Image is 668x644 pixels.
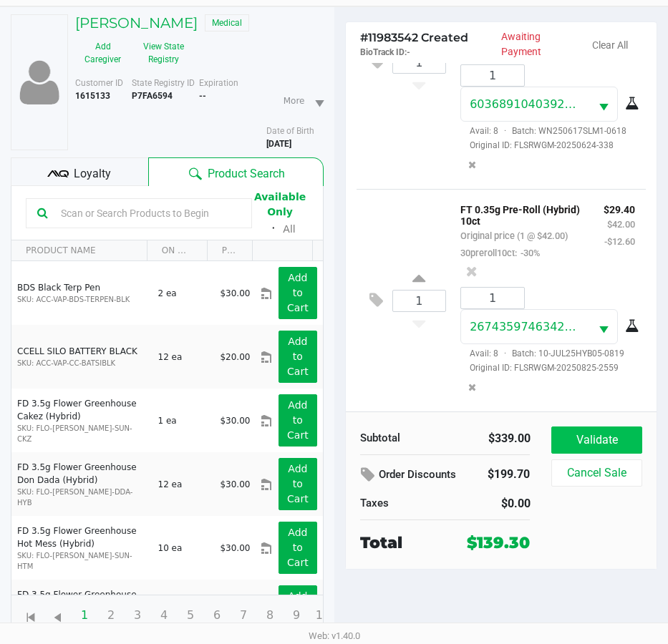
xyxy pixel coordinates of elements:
div: $339.00 [456,430,531,447]
button: All [283,222,295,237]
td: BDS Black Terp Pen [11,261,152,325]
button: Add to Cart [279,267,316,319]
span: $30.00 [220,543,250,553]
span: Product Search [208,165,285,182]
td: FD 3.5g Flower Greenhouse Cakez (Hybrid) [11,389,152,452]
span: ᛫ [264,222,283,235]
b: P7FA6594 [132,91,173,101]
button: Select [590,310,617,343]
button: Add Caregiver [75,35,130,71]
span: Go to the first page [22,609,40,627]
span: Page 9 [283,602,310,629]
span: 2674359746342927 [470,320,586,333]
div: Subtotal [360,430,435,447]
small: -$12.60 [604,236,635,247]
button: Cancel Sale [551,459,642,487]
div: Total [360,531,446,555]
button: Remove the package from the orderLine [463,152,482,178]
th: ON HAND [147,240,207,261]
span: Medical [205,14,249,31]
span: Web: v1.40.0 [309,630,360,641]
b: -- [199,91,206,101]
span: Page 5 [177,602,204,629]
td: 1 ea [152,389,214,452]
button: View State Registry [130,35,188,71]
button: Clear All [592,38,628,53]
span: BioTrack ID: [360,47,407,57]
span: Customer ID [75,78,123,88]
app-button-loader: Add to Cart [287,272,309,313]
small: $42.00 [607,219,635,230]
div: Order Discounts [360,462,467,488]
span: · [498,126,512,136]
td: FD 3.5g Flower Greenhouse Hot Mess (Hybrid) [11,516,152,580]
td: CCELL SILO BATTERY BLACK [11,325,152,389]
b: [DATE] [266,139,291,149]
span: Expiration [199,78,238,88]
span: Page 8 [256,602,284,629]
span: $30.00 [220,416,250,426]
span: Page 3 [124,602,151,629]
span: $20.00 [220,352,250,362]
button: Add to Cart [279,522,316,574]
app-button-loader: Add to Cart [287,463,309,504]
span: State Registry ID [132,78,195,88]
small: Original price (1 @ $42.00) [460,230,568,241]
div: $139.30 [467,531,530,555]
span: Go to the previous page [44,601,71,628]
li: More [278,82,329,119]
p: Awaiting Payment [501,29,578,59]
button: Add to Cart [279,585,316,638]
p: SKU: ACC-VAP-CC-BATSIBLK [17,358,146,369]
div: Taxes [360,495,435,512]
span: - [407,47,410,57]
span: Original ID: FLSRWGM-20250825-2559 [460,361,635,374]
div: $0.00 [456,495,531,512]
span: Date of Birth [266,126,314,136]
p: SKU: FLO-[PERSON_NAME]-SUN-HTM [17,550,146,572]
button: Add to Cart [279,331,316,383]
td: 12 ea [152,452,214,516]
input: Scan or Search Products to Begin [55,203,241,224]
span: Page 1 [71,602,98,629]
app-button-loader: Add to Cart [287,336,309,377]
span: Avail: 8 Batch: WN250617SLM1-0618 [460,126,626,136]
span: More [284,94,305,107]
button: Validate [551,426,642,454]
span: Page 10 [309,602,337,629]
span: $30.00 [220,479,250,489]
h5: [PERSON_NAME] [75,14,198,31]
app-button-loader: Add to Cart [287,590,309,632]
p: SKU: FLO-[PERSON_NAME]-SUN-CKZ [17,423,146,444]
td: 12 ea [152,325,214,389]
span: Go to the first page [17,601,44,628]
button: Remove the package from the orderLine [463,374,482,401]
span: Avail: 8 Batch: 10-JUL25HYB05-0819 [460,348,624,358]
span: -30% [517,248,540,258]
span: Page 6 [203,602,231,629]
p: $29.40 [604,200,635,215]
span: Original ID: FLSRWGM-20250624-338 [460,139,635,152]
button: Add to Cart [279,394,316,447]
button: Add to Cart [279,458,316,510]
p: SKU: FLO-[PERSON_NAME]-DDA-HYB [17,487,146,508]
th: PRODUCT NAME [11,240,147,261]
div: $199.70 [488,462,530,487]
td: FD 3.5g Flower Greenhouse Lemon Zest (Hybrid) [11,580,152,643]
small: 30preroll10ct: [460,248,540,258]
span: Page 4 [150,602,178,629]
span: 6036891040392842 [470,97,586,111]
td: 13 ea [152,580,214,643]
span: Go to the previous page [49,609,67,627]
p: SKU: ACC-VAP-BDS-TERPEN-BLK [17,294,146,305]
div: Data table [11,240,323,595]
span: # [360,31,368,44]
span: Loyalty [74,165,111,182]
span: $30.00 [220,288,250,298]
app-button-loader: Add to Cart [287,527,309,568]
span: 11983542 Created [360,31,468,44]
td: 10 ea [152,516,214,580]
p: FT 0.35g Pre-Roll (Hybrid) 10ct [460,200,582,227]
span: · [498,348,512,358]
td: FD 3.5g Flower Greenhouse Don Dada (Hybrid) [11,452,152,516]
